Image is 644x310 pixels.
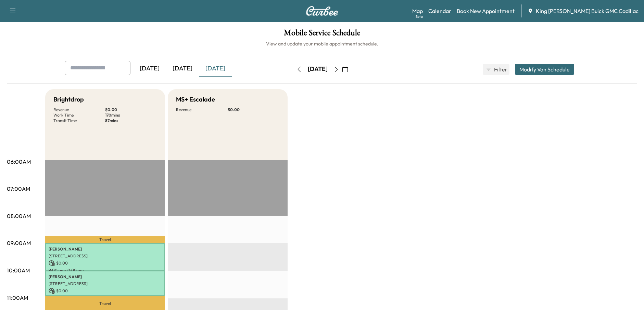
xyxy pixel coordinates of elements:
[7,266,30,274] p: 10:00AM
[49,274,162,280] p: [PERSON_NAME]
[49,260,162,266] p: $ 0.00
[45,236,165,243] p: Travel
[105,107,157,112] p: $ 0.00
[428,7,451,15] a: Calendar
[457,7,515,15] a: Book New Appointment
[53,112,105,118] p: Work Time
[7,29,637,40] h1: Mobile Service Schedule
[176,107,228,112] p: Revenue
[49,246,162,252] p: [PERSON_NAME]
[176,95,215,104] h5: MS+ Escalade
[105,112,157,118] p: 170 mins
[306,6,339,16] img: Curbee Logo
[228,107,279,112] p: $ 0.00
[49,268,162,273] p: 9:00 am - 10:00 am
[53,107,105,112] p: Revenue
[7,294,28,302] p: 11:00AM
[483,64,509,75] button: Filter
[166,61,199,77] div: [DATE]
[53,118,105,123] p: Transit Time
[49,288,162,294] p: $ 0.00
[49,281,162,286] p: [STREET_ADDRESS]
[7,185,30,193] p: 07:00AM
[515,64,574,75] button: Modify Van Schedule
[49,295,162,301] p: 10:00 am - 10:55 am
[7,239,31,247] p: 09:00AM
[308,65,328,73] div: [DATE]
[7,40,637,47] h6: View and update your mobile appointment schedule.
[536,7,639,15] span: King [PERSON_NAME] Buick GMC Cadillac
[105,118,157,123] p: 87 mins
[49,253,162,259] p: [STREET_ADDRESS]
[7,212,31,220] p: 08:00AM
[53,95,84,104] h5: Brightdrop
[416,14,423,19] div: Beta
[494,65,506,73] span: Filter
[199,61,232,77] div: [DATE]
[133,61,166,77] div: [DATE]
[7,158,31,166] p: 06:00AM
[412,7,423,15] a: MapBeta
